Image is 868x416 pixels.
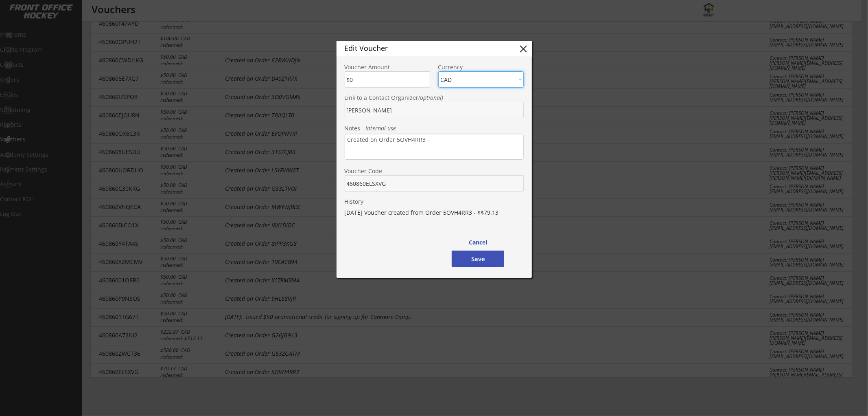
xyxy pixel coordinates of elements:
div: Link to a Contact Organizer [345,95,524,101]
button: Cancel [461,234,495,251]
div: Notes - [345,125,524,131]
div: Currency [438,64,524,70]
button: Save [452,251,504,267]
div: Edit Voucher [345,44,505,52]
div: Voucher Code [345,168,524,174]
em: (optional) [419,94,444,101]
button: close [518,43,530,55]
div: Voucher Amount [345,64,430,70]
div: History [345,199,524,205]
em: internal use [366,124,396,132]
div: [DATE] Voucher created from Order 5OVH4RR3 - $$79.13 [345,208,524,217]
